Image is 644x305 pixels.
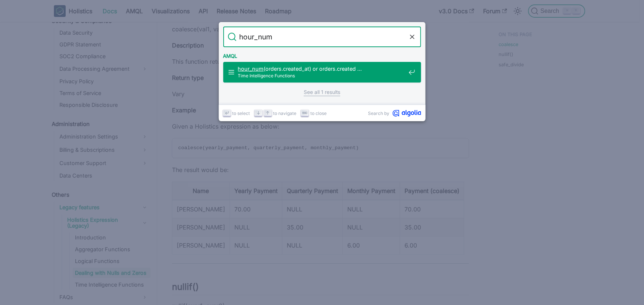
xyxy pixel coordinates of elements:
span: (orders.created_at) or orders.created … [238,65,406,72]
svg: Algolia [393,110,421,117]
svg: Enter key [224,110,230,116]
span: to close [311,110,327,117]
mark: hour_num [238,66,264,72]
svg: Arrow down [256,110,261,116]
div: AMQL [222,47,423,62]
span: Time Intelligence Functions [238,72,406,79]
svg: Arrow up [265,110,271,116]
span: to navigate [273,110,297,117]
span: Search by [368,110,390,117]
svg: Escape key [302,110,308,116]
a: Search byAlgolia [368,110,421,117]
input: Search docs [237,27,408,47]
button: Clear the query [408,32,417,41]
a: See all 1 results [304,88,340,96]
a: hour_num(orders.created_at) or orders.created …Time Intelligence Functions [223,62,421,83]
span: to select [233,110,250,117]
